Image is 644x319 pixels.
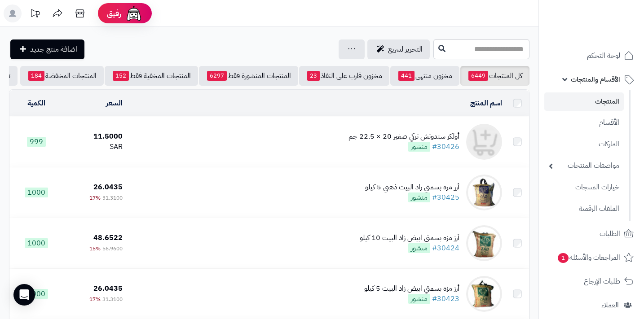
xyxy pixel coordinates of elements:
[13,284,35,306] div: Open Intercom Messenger
[544,199,624,218] a: الملفات الرقمية
[408,192,430,202] span: منشور
[367,39,430,59] a: التحرير لسريع
[24,4,46,25] a: تحديثات المنصة
[107,8,121,19] span: رفيق
[544,92,624,111] a: المنتجات
[408,142,430,152] span: منشور
[600,227,620,240] span: الطلبات
[601,299,619,311] span: العملاء
[93,283,123,294] span: 26.0435
[587,49,620,62] span: لوحة التحكم
[93,182,123,192] span: 26.0435
[571,73,620,86] span: الأقسام والمنتجات
[466,175,502,210] img: أرز مزه بسمتي زاد البيت ذهبي 5 كيلو
[27,98,45,109] a: الكمية
[113,71,129,81] span: 152
[432,141,459,152] a: #30426
[207,71,227,81] span: 6297
[89,194,101,202] span: 17%
[544,135,624,154] a: الماركات
[105,66,198,86] a: المنتجات المخفية فقط152
[25,238,48,248] span: 1000
[299,66,389,86] a: مخزون قارب على النفاذ23
[544,45,639,66] a: لوحة التحكم
[102,295,123,303] span: 31.3100
[466,276,502,312] img: أرز مزه بسمتي ابيض زاد البيت 5 كيلو
[125,4,143,22] img: ai-face.png
[365,182,459,192] div: أرز مزه بسمتي زاد البيت ذهبي 5 كيلو
[25,289,48,299] span: 1000
[544,156,624,175] a: مواصفات المنتجات
[470,98,502,109] a: اسم المنتج
[544,271,639,292] a: طلبات الإرجاع
[348,131,459,142] div: أولكر سندوتش تركي صغير 20 × 22.5 جم
[468,71,488,81] span: 6449
[466,225,502,261] img: أرز مزه بسمتي ابيض زاد البيت 10 كيلو
[307,71,320,81] span: 23
[102,194,123,202] span: 31.3100
[390,66,459,86] a: مخزون منتهي441
[466,124,502,160] img: أولكر سندوتش تركي صغير 20 × 22.5 جم
[67,131,123,142] div: 11.5000
[460,66,529,86] a: كل المنتجات6449
[67,142,123,152] div: SAR
[27,137,46,147] span: 999
[93,232,123,243] span: 48.6522
[10,39,84,59] a: اضافة منتج جديد
[544,113,624,132] a: الأقسام
[102,245,123,253] span: 56.9600
[360,233,459,243] div: أرز مزه بسمتي ابيض زاد البيت 10 كيلو
[408,294,430,304] span: منشور
[544,294,639,316] a: العملاء
[89,245,101,253] span: 15%
[106,98,123,109] a: السعر
[25,188,48,197] span: 1000
[364,284,459,294] div: أرز مزه بسمتي ابيض زاد البيت 5 كيلو
[408,243,430,253] span: منشور
[544,223,639,245] a: الطلبات
[30,44,77,55] span: اضافة منتج جديد
[432,192,459,203] a: #30425
[544,247,639,268] a: المراجعات والأسئلة1
[199,66,298,86] a: المنتجات المنشورة فقط6297
[558,253,569,263] span: 1
[544,178,624,197] a: خيارات المنتجات
[89,295,101,303] span: 17%
[432,293,459,304] a: #30423
[398,71,415,81] span: 441
[584,275,620,288] span: طلبات الإرجاع
[20,66,104,86] a: المنتجات المخفضة184
[557,251,620,264] span: المراجعات والأسئلة
[388,44,423,55] span: التحرير لسريع
[432,243,459,253] a: #30424
[28,71,44,81] span: 184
